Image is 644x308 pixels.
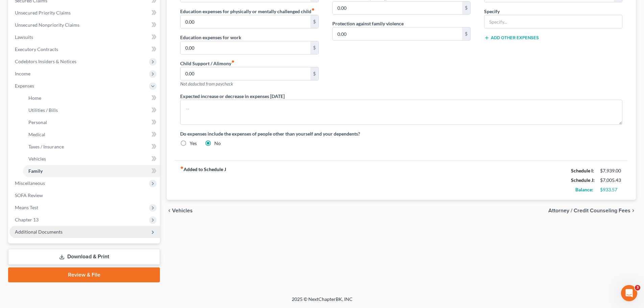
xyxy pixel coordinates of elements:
[180,166,226,194] strong: Added to Schedule J
[484,8,500,15] label: Specify
[9,43,160,55] a: Executory Contracts
[23,116,160,128] a: Personal
[15,22,79,28] span: Unsecured Nonpriority Claims
[600,177,622,184] div: $7,005.43
[600,167,622,174] div: $7,939.00
[23,128,160,141] a: Medical
[333,2,462,15] input: --
[214,140,221,147] label: No
[310,15,318,28] div: $
[630,208,636,213] i: chevron_right
[28,119,47,125] span: Personal
[548,208,630,213] span: Attorney / Credit Counseling Fees
[28,132,45,137] span: Medical
[167,208,193,213] button: chevron_left Vehicles
[180,60,235,67] label: Child Support / Alimony
[180,93,285,100] label: Expected increase or decrease in expenses [DATE]
[621,285,637,301] iframe: Intercom live chat
[23,165,160,177] a: Family
[600,186,622,193] div: $933.57
[310,67,318,80] div: $
[180,166,184,169] i: fiber_manual_record
[575,187,593,192] strong: Balance:
[181,15,310,28] input: --
[172,208,193,213] span: Vehicles
[635,285,640,290] span: 3
[23,92,160,104] a: Home
[181,67,310,80] input: --
[28,107,58,113] span: Utilities / Bills
[8,267,160,282] a: Review & File
[28,156,46,162] span: Vehicles
[311,8,315,11] i: fiber_manual_record
[9,19,160,31] a: Unsecured Nonpriority Claims
[129,296,515,308] div: 2025 © NextChapterBK, INC
[15,71,30,76] span: Income
[180,34,241,41] label: Education expenses for work
[333,27,462,40] input: --
[23,104,160,116] a: Utilities / Bills
[23,153,160,165] a: Vehicles
[15,192,43,198] span: SOFA Review
[548,208,636,213] button: Attorney / Credit Counseling Fees chevron_right
[9,189,160,202] a: SOFA Review
[167,208,172,213] i: chevron_left
[15,217,39,222] span: Chapter 13
[484,15,622,28] input: Specify...
[310,41,318,54] div: $
[15,46,58,52] span: Executory Contracts
[9,7,160,19] a: Unsecured Priority Claims
[15,229,63,235] span: Additional Documents
[15,205,38,210] span: Means Test
[484,35,539,41] button: Add Other Expenses
[28,168,43,174] span: Family
[15,58,76,64] span: Codebtors Insiders & Notices
[15,83,34,89] span: Expenses
[8,249,160,265] a: Download & Print
[571,177,595,183] strong: Schedule J:
[15,10,71,16] span: Unsecured Priority Claims
[28,144,64,149] span: Taxes / Insurance
[28,95,41,101] span: Home
[23,141,160,153] a: Taxes / Insurance
[462,27,470,40] div: $
[181,41,310,54] input: --
[231,60,235,63] i: fiber_manual_record
[571,168,594,173] strong: Schedule I:
[9,31,160,43] a: Lawsuits
[180,130,622,137] label: Do expenses include the expenses of people other than yourself and your dependents?
[332,20,404,27] label: Protection against family violence
[15,180,45,186] span: Miscellaneous
[180,8,315,15] label: Education expenses for physically or mentally challenged child
[190,140,197,147] label: Yes
[15,34,33,40] span: Lawsuits
[462,2,470,15] div: $
[180,81,233,87] span: Not deducted from paycheck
